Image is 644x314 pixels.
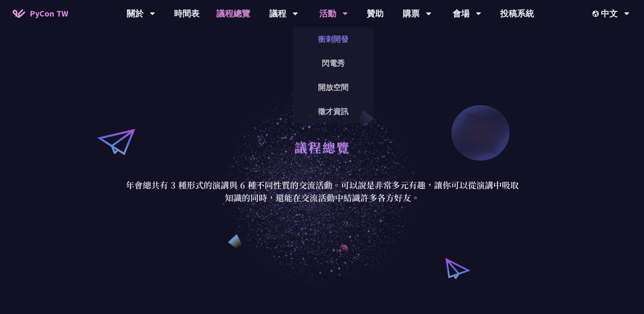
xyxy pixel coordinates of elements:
[293,53,374,73] a: 閃電秀
[4,3,77,24] a: PyCon TW
[293,77,374,97] a: 開放空間
[293,101,374,121] a: 徵才資訊
[293,29,374,49] a: 衝刺開發
[13,9,25,18] img: Home icon of PyCon TW 2025
[294,134,350,160] h1: 議程總覽
[30,7,68,20] span: PyCon TW
[592,11,601,17] img: Locale Icon
[125,179,519,204] p: 年會總共有 3 種形式的演講與 6 種不同性質的交流活動。可以說是非常多元有趣，讓你可以從演講中吸取知識的同時，還能在交流活動中結識許多各方好友。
